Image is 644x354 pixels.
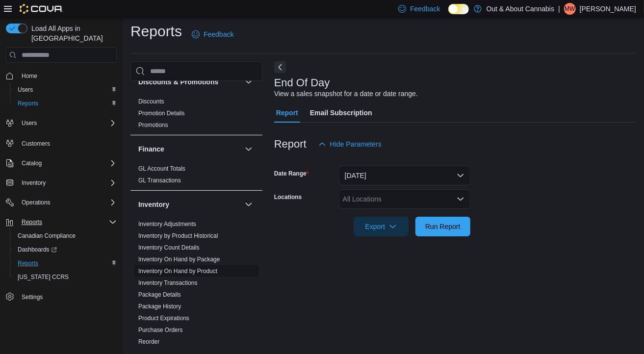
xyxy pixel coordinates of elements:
[138,200,241,209] button: Inventory
[138,291,181,299] span: Package Details
[243,143,255,155] button: Finance
[22,140,50,148] span: Customers
[274,77,330,89] h3: End Of Day
[138,268,217,275] a: Inventory On Hand by Product
[138,326,183,334] span: Purchase Orders
[138,110,185,117] a: Promotion Details
[138,232,218,240] span: Inventory by Product Historical
[138,232,218,239] a: Inventory by Product Historical
[14,84,37,96] a: Users
[138,165,185,172] a: GL Account Totals
[138,327,183,333] a: Purchase Orders
[18,138,54,150] a: Customers
[2,176,121,190] button: Inventory
[204,29,233,39] span: Feedback
[2,69,121,83] button: Home
[18,197,117,208] span: Operations
[130,163,262,190] div: Finance
[243,199,255,210] button: Inventory
[138,244,200,251] a: Inventory Count Details
[274,193,302,201] label: Locations
[130,22,182,41] h1: Reports
[276,103,298,123] span: Report
[138,200,169,209] h3: Inventory
[558,3,560,15] p: |
[18,291,47,303] a: Settings
[138,221,196,228] a: Inventory Adjustments
[18,117,117,129] span: Users
[138,144,241,154] button: Finance
[22,179,46,187] span: Inventory
[330,139,382,149] span: Hide Parameters
[425,222,461,231] span: Run Report
[138,256,220,263] a: Inventory On Hand by Package
[22,119,37,127] span: Users
[138,291,181,298] a: Package Details
[274,138,307,150] h3: Report
[22,159,42,167] span: Catalog
[138,314,189,322] span: Product Expirations
[138,303,181,310] a: Package History
[6,65,117,329] nav: Complex example
[274,170,309,177] label: Date Range
[138,98,164,105] span: Discounts
[138,122,168,128] a: Promotions
[14,244,117,255] span: Dashboards
[410,4,440,14] span: Feedback
[564,3,576,15] div: Mark Wolk
[10,243,121,256] a: Dashboards
[14,244,61,255] a: Dashboards
[2,196,121,209] button: Operations
[138,144,164,154] h3: Finance
[138,338,159,346] span: Reorder
[138,255,220,263] span: Inventory On Hand by Package
[138,244,200,252] span: Inventory Count Details
[14,257,117,269] span: Reports
[2,116,121,130] button: Users
[18,216,117,228] span: Reports
[18,291,117,303] span: Settings
[14,271,73,283] a: [US_STATE] CCRS
[138,338,159,345] a: Reorder
[27,24,117,43] span: Load All Apps in [GEOGRAPHIC_DATA]
[14,84,117,96] span: Users
[138,279,198,286] a: Inventory Transactions
[138,220,196,228] span: Inventory Adjustments
[448,14,449,15] span: Dark Mode
[138,121,168,129] span: Promotions
[360,217,403,236] span: Export
[10,256,121,270] button: Reports
[18,246,57,253] span: Dashboards
[10,97,121,110] button: Reports
[22,72,37,80] span: Home
[10,229,121,243] button: Canadian Compliance
[2,156,121,170] button: Catalog
[20,4,63,14] img: Cova
[138,177,181,184] span: GL Transactions
[565,3,575,15] span: MW
[18,70,117,82] span: Home
[18,232,76,240] span: Canadian Compliance
[138,267,217,275] span: Inventory On Hand by Product
[138,303,181,310] span: Package History
[18,216,46,228] button: Reports
[2,290,121,304] button: Settings
[14,98,42,109] a: Reports
[138,77,241,87] button: Discounts & Promotions
[18,117,41,129] button: Users
[580,3,636,15] p: [PERSON_NAME]
[138,165,185,173] span: GL Account Totals
[18,259,38,267] span: Reports
[10,83,121,97] button: Users
[18,137,117,149] span: Customers
[274,61,286,73] button: Next
[243,76,255,88] button: Discounts & Promotions
[457,195,464,203] button: Open list of options
[354,217,409,236] button: Export
[18,100,38,107] span: Reports
[14,230,117,242] span: Canadian Compliance
[14,230,79,242] a: Canadian Compliance
[18,197,54,208] button: Operations
[18,157,117,169] span: Catalog
[138,98,164,105] a: Discounts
